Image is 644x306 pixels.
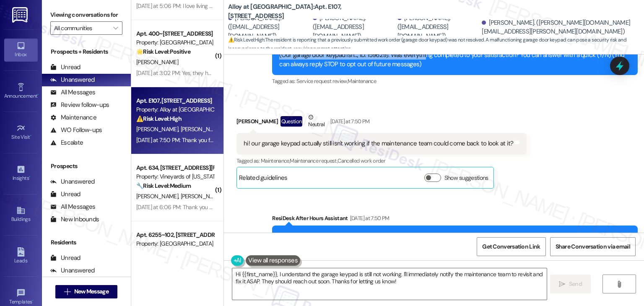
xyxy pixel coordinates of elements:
[50,190,80,199] div: Unread
[37,92,39,98] span: •
[50,202,95,211] div: All Messages
[50,254,80,262] div: Unread
[136,231,214,239] div: Apt. 6255~102, [STREET_ADDRESS]
[136,136,641,144] div: [DATE] at 7:50 PM: Thank you for your message. Our offices are currently closed, but we will cont...
[136,182,191,189] strong: 🔧 Risk Level: Medium
[50,177,95,186] div: Unanswered
[113,25,118,31] i: 
[348,78,376,85] span: Maintenance
[280,116,303,127] div: Question
[136,29,214,38] div: Apt. 400~[STREET_ADDRESS]
[50,8,122,21] label: Viewing conversations for
[12,7,29,23] img: ResiDesk Logo
[136,96,214,105] div: Apt. E107, [STREET_ADDRESS]
[54,21,109,35] input: All communities
[244,139,513,148] div: hi! our garage keypad actually still isn't working if the maintenance team could come back to loo...
[181,125,225,133] span: [PERSON_NAME]
[444,174,488,182] label: Show suggestions
[559,281,565,288] i: 
[30,133,31,139] span: •
[50,138,83,147] div: Escalate
[136,125,181,133] span: [PERSON_NAME]
[74,287,109,296] span: New Message
[42,162,131,171] div: Prospects
[4,121,38,144] a: Site Visit •
[236,155,527,167] div: Tagged as:
[272,214,638,226] div: ResiDesk After Hours Assistant
[4,203,38,226] a: Buildings
[556,242,630,251] span: Share Conversation via email
[228,14,311,41] div: [PERSON_NAME]. ([EMAIL_ADDRESS][DOMAIN_NAME])
[136,163,214,172] div: Apt. 634, [STREET_ADDRESS][PERSON_NAME]
[290,157,338,164] span: Maintenance request ,
[32,298,34,303] span: •
[550,275,591,293] button: Send
[397,14,480,41] div: [PERSON_NAME]. ([EMAIL_ADDRESS][DOMAIN_NAME])
[4,39,38,61] a: Inbox
[136,38,214,47] div: Property: [GEOGRAPHIC_DATA]
[482,242,540,251] span: Get Conversation Link
[569,280,582,288] span: Send
[279,42,624,69] div: Hi [PERSON_NAME], [GEOGRAPHIC_DATA], [GEOGRAPHIC_DATA] and [PERSON_NAME]! I'm checking in on your...
[482,18,638,36] div: [PERSON_NAME]. ([PERSON_NAME][DOMAIN_NAME][EMAIL_ADDRESS][PERSON_NAME][DOMAIN_NAME])
[136,69,302,77] div: [DATE] at 3:02 PM: Yes, they have and the management is wonderful
[550,237,636,256] button: Share Conversation via email
[42,238,131,247] div: Residents
[50,75,95,84] div: Unanswered
[236,113,527,133] div: [PERSON_NAME]
[261,157,290,164] span: Maintenance ,
[50,113,96,122] div: Maintenance
[228,36,644,54] span: : The resident is reporting that a previously submitted work order (garage door keypad) was not r...
[50,63,80,72] div: Unread
[55,285,117,298] button: New Message
[4,162,38,185] a: Insights •
[338,157,385,164] span: Cancelled work order
[42,47,131,56] div: Prospects + Residents
[239,174,288,186] div: Related guidelines
[477,237,545,256] button: Get Conversation Link
[136,115,182,122] strong: ⚠️ Risk Level: High
[348,214,390,223] div: [DATE] at 7:50 PM
[29,174,30,180] span: •
[136,172,214,181] div: Property: Vineyards of [US_STATE][GEOGRAPHIC_DATA]
[136,48,190,55] strong: 🌟 Risk Level: Positive
[50,126,102,135] div: WO Follow-ups
[50,101,109,109] div: Review follow-ups
[228,3,396,21] b: Alloy at [GEOGRAPHIC_DATA]: Apt. E107, [STREET_ADDRESS]
[232,268,546,300] textarea: Hi {{first_name}}, I understand the garage keypad is still not working. I'll immediately notify t...
[328,117,370,126] div: [DATE] at 7:50 PM
[272,75,638,87] div: Tagged as:
[296,78,348,85] span: Service request review ,
[50,215,99,224] div: New Inbounds
[181,192,223,200] span: [PERSON_NAME]
[279,232,624,250] div: Thank you for your message. Our offices are currently closed, but we will contact you when we res...
[313,14,395,41] div: [PERSON_NAME]. ([EMAIL_ADDRESS][DOMAIN_NAME])
[136,105,214,114] div: Property: Alloy at [GEOGRAPHIC_DATA]
[136,239,214,248] div: Property: [GEOGRAPHIC_DATA]
[136,192,181,200] span: [PERSON_NAME]
[228,36,264,43] strong: ⚠️ Risk Level: High
[136,2,238,10] div: [DATE] at 5:06 PM: I love living here thanks
[50,266,95,275] div: Unanswered
[306,113,326,130] div: Neutral
[136,58,178,66] span: [PERSON_NAME]
[616,281,622,288] i: 
[4,245,38,267] a: Leads
[64,288,70,295] i: 
[50,88,95,97] div: All Messages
